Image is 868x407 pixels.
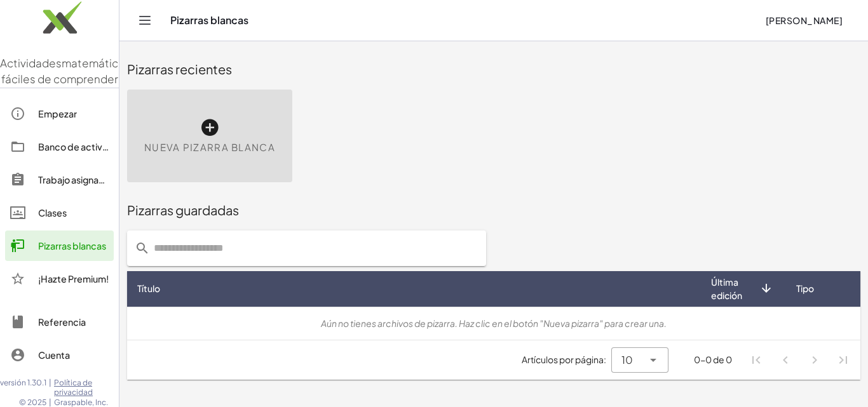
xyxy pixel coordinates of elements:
[621,353,633,366] font: 10
[49,397,51,407] font: |
[135,10,155,30] button: Cambiar navegación
[38,174,111,185] font: Trabajo asignado
[522,354,606,365] font: Artículos por página:
[19,397,46,407] font: © 2025
[755,9,853,32] button: [PERSON_NAME]
[5,131,114,162] a: Banco de actividades
[135,241,150,256] i: prepended action
[5,340,114,370] a: Cuenta
[38,108,77,119] font: Empezar
[766,15,843,26] font: [PERSON_NAME]
[796,283,814,294] font: Tipo
[144,141,275,153] font: Nueva pizarra blanca
[5,197,114,228] a: Clases
[38,141,132,152] font: Banco de actividades
[38,273,109,284] font: ¡Hazte Premium!
[321,317,667,329] font: Aún no tienes archivos de pizarra. Haz clic en el botón "Nueva pizarra" para crear una.
[5,98,114,129] a: Empezar
[1,56,131,86] font: matemáticas fáciles de comprender
[137,283,160,294] font: Título
[5,230,114,261] a: Pizarras blancas
[127,202,239,218] font: Pizarras guardadas
[5,164,114,195] a: Trabajo asignado
[54,378,93,397] font: Política de privacidad
[711,276,742,301] font: Última edición
[5,307,114,337] a: Referencia
[742,345,858,375] nav: Navegación de paginación
[38,207,67,218] font: Clases
[38,349,70,361] font: Cuenta
[522,353,611,366] span: Artículos por página:
[694,354,732,365] font: 0-0 de 0
[49,378,51,387] font: |
[54,397,108,407] font: Graspable, Inc.
[38,316,86,328] font: Referencia
[38,240,106,251] font: Pizarras blancas
[54,378,119,397] a: Política de privacidad
[127,61,232,77] font: Pizarras recientes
